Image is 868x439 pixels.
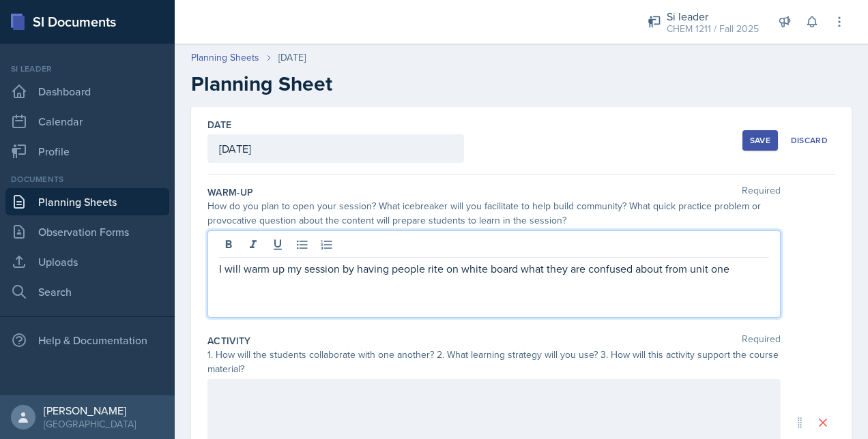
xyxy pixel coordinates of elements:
[5,248,169,275] a: Uploads
[667,8,759,25] div: Si leader
[742,334,781,348] span: Required
[278,50,306,65] div: [DATE]
[5,63,169,75] div: Si leader
[750,135,770,146] div: Save
[207,185,253,199] label: Warm-Up
[44,404,136,417] div: [PERSON_NAME]
[5,278,169,305] a: Search
[742,185,781,199] span: Required
[191,72,852,96] h2: Planning Sheet
[783,130,835,151] button: Discard
[207,199,781,228] div: How do you plan to open your session? What icebreaker will you facilitate to help build community...
[44,417,136,431] div: [GEOGRAPHIC_DATA]
[191,50,259,65] a: Planning Sheets
[5,78,169,105] a: Dashboard
[667,22,759,36] div: CHEM 1211 / Fall 2025
[742,130,778,151] button: Save
[207,118,231,132] label: Date
[5,173,169,185] div: Documents
[5,218,169,245] a: Observation Forms
[219,260,769,277] p: I will warm up my session by having people rite on white board what they are confused about from ...
[207,348,781,376] div: 1. How will the students collaborate with one another? 2. What learning strategy will you use? 3....
[5,327,169,354] div: Help & Documentation
[5,188,169,215] a: Planning Sheets
[207,334,251,348] label: Activity
[5,138,169,165] a: Profile
[5,108,169,135] a: Calendar
[791,135,828,146] div: Discard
